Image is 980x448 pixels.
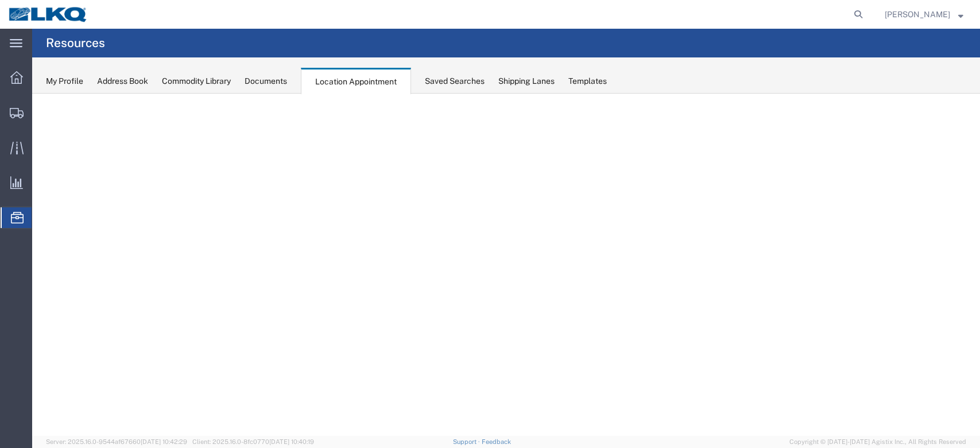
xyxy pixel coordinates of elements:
span: Server: 2025.16.0-9544af67660 [46,438,187,445]
span: [DATE] 10:40:19 [269,438,314,445]
div: Templates [568,75,607,87]
div: Address Book [97,75,148,87]
span: Client: 2025.16.0-8fc0770 [192,438,314,445]
span: [DATE] 10:42:29 [141,438,187,445]
div: Location Appointment [301,68,411,94]
a: Support [453,438,482,445]
span: Christopher Sanchez [885,8,950,21]
div: Documents [245,75,287,87]
span: Copyright © [DATE]-[DATE] Agistix Inc., All Rights Reserved [789,437,966,447]
div: Saved Searches [425,75,485,87]
a: Feedback [482,438,511,445]
button: [PERSON_NAME] [884,7,964,21]
img: logo [8,6,88,23]
div: Shipping Lanes [498,75,555,87]
h4: Resources [46,29,105,57]
iframe: FS Legacy Container [32,94,980,436]
div: My Profile [46,75,83,87]
div: Commodity Library [162,75,231,87]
